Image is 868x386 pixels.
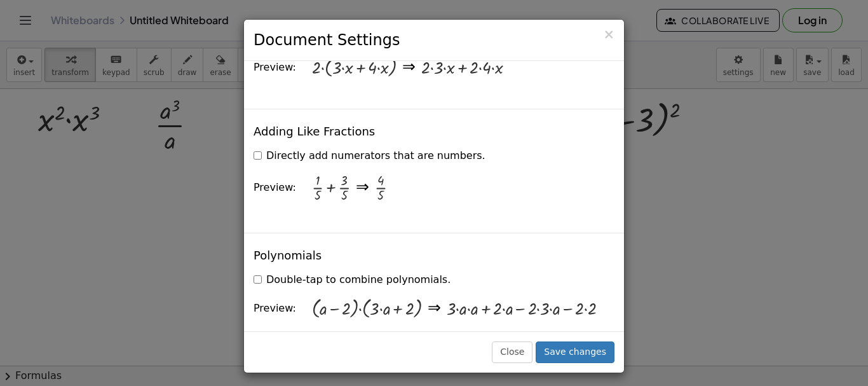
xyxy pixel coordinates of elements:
[254,29,614,51] h3: Document Settings
[492,341,532,363] button: Close
[603,28,614,41] button: Close
[402,57,416,79] div: ⇒
[254,275,262,284] input: Double-tap to combine polynomials.
[356,177,369,200] div: ⇒
[254,149,485,163] label: Directly add numerators that are numbers.
[254,125,375,138] h4: Adding Like Fractions
[428,298,441,321] div: ⇒
[254,249,322,262] h4: Polynomials
[254,61,296,73] span: Preview:
[254,151,262,160] input: Directly add numerators that are numbers.
[254,302,296,314] span: Preview:
[254,273,451,287] label: Double-tap to combine polynomials.
[603,27,614,42] span: ×
[536,341,614,363] button: Save changes
[254,181,296,193] span: Preview:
